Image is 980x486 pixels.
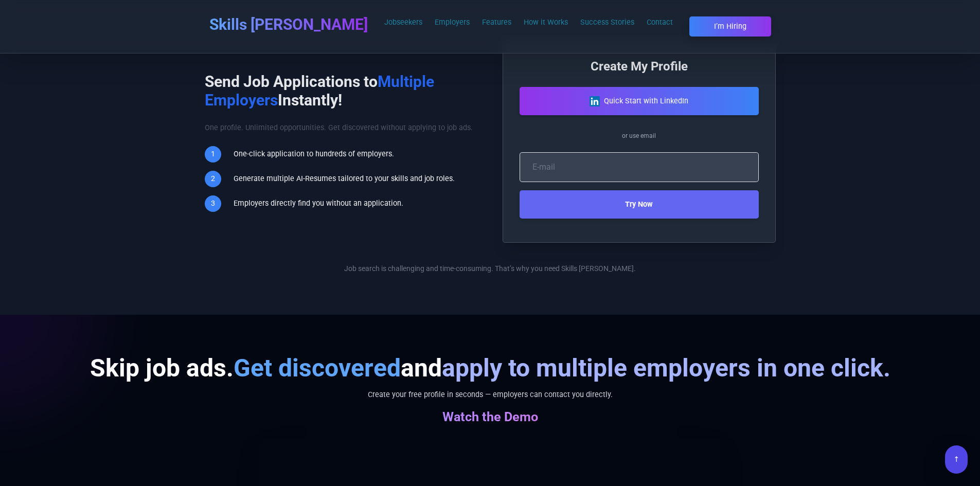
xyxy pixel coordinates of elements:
[580,18,634,27] a: Success Stories
[520,152,759,182] input: E-mail
[520,190,759,219] button: Try Now
[520,87,759,115] a: LinkedIn sign-inQuick Start with LinkedIn
[205,195,478,212] li: Employers directly find you without an application.
[209,15,368,34] h1: Skills [PERSON_NAME]
[945,445,968,474] button: ↑
[205,73,434,109] span: Multiple Employers
[234,353,401,383] span: Get discovered
[205,122,478,134] p: One profile. Unlimited opportunities. Get discovered without applying to job ads.
[205,171,221,187] span: 2
[41,356,939,381] h1: Skip job ads. and
[647,18,673,27] a: Contact
[205,146,221,163] span: 1
[205,171,478,187] li: Generate multiple AI-Resumes tailored to your skills and job roles.
[442,353,890,383] span: apply to multiple employers in one click.
[205,195,221,212] span: 3
[205,263,776,274] div: Job search is challenging and time-consuming. That’s why you need Skills [PERSON_NAME].
[524,18,568,27] a: How it Works
[205,73,478,110] h4: Send Job Applications to Instantly!
[41,389,939,401] p: Create your free profile in seconds — employers can contact you directly.
[520,128,759,144] div: or use email
[194,409,787,425] h3: Watch the Demo
[590,96,600,106] img: LinkedIn sign-in
[520,87,759,115] button: Quick Start with LinkedIn
[520,58,759,75] h4: Create My Profile
[205,146,478,163] li: One-click application to hundreds of employers.
[435,18,470,27] a: Employers
[689,16,771,37] button: I’m Hiring
[384,18,422,27] a: Jobseekers
[482,18,511,27] a: Features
